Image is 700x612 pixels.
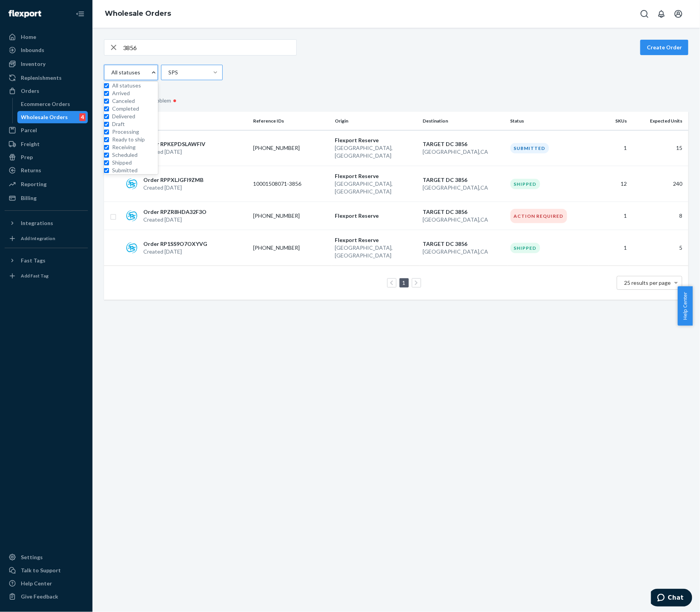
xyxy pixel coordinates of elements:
[143,208,206,216] p: Order RPZR8HDA32F3O
[630,112,688,130] th: Expected Units
[21,33,36,41] div: Home
[423,248,504,256] p: [GEOGRAPHIC_DATA] , CA
[335,144,417,160] p: [GEOGRAPHIC_DATA] , [GEOGRAPHIC_DATA]
[143,176,203,184] p: Order RPPXLJGFI9ZMB
[21,100,71,108] div: Ecommerce Orders
[112,120,158,128] span: Draft
[21,153,33,161] div: Prep
[21,580,52,587] div: Help Center
[335,236,417,244] p: Flexport Reserve
[126,178,137,189] img: sps-commerce logo
[423,140,504,148] p: TARGET DC 3856
[5,164,88,177] a: Returns
[253,180,315,188] p: 10001508071-3856
[510,243,540,253] div: Shipped
[21,113,68,121] div: Wholesale Orders
[678,286,693,326] span: Help Center
[21,272,49,279] div: Add Fast Tag
[112,166,158,174] span: Submitted
[507,112,589,130] th: Status
[21,60,45,68] div: Inventory
[510,143,549,153] div: Submitted
[104,91,109,96] input: Arrived
[21,219,53,227] div: Integrations
[143,184,203,192] p: Created [DATE]
[21,593,58,600] div: Give Feedback
[423,148,504,156] p: [GEOGRAPHIC_DATA] , CA
[5,138,88,150] a: Freight
[21,180,47,188] div: Reporting
[5,151,88,163] a: Prep
[104,129,109,135] input: Processing
[589,130,630,166] td: 1
[624,279,671,286] span: 25 results per page
[104,168,109,173] input: Submitted
[21,140,40,148] div: Freight
[335,172,417,180] p: Flexport Reserve
[253,244,315,252] p: 0080-4902930-3856
[253,144,315,152] p: 0080-2910142-3856
[335,212,417,220] p: Flexport Reserve
[112,136,158,143] span: Ready to ship
[630,202,688,230] td: 8
[104,106,109,111] input: Completed
[589,166,630,202] td: 12
[510,209,567,223] div: Action Required
[5,590,88,603] button: Give Feedback
[423,208,504,216] p: TARGET DC 3856
[5,31,88,43] a: Home
[253,212,315,220] p: 0080-6681820-3856
[123,40,296,55] input: Search orders
[141,89,178,112] div: Has problem
[21,46,44,54] div: Inbounds
[630,130,688,166] td: 15
[637,6,652,22] button: Open Search Box
[112,97,158,105] span: Canceled
[104,114,109,119] input: Delivered
[250,112,332,130] th: Reference IDs
[510,179,540,189] div: Shipped
[21,257,45,264] div: Fast Tags
[112,82,158,89] span: All statuses
[654,6,669,22] button: Open notifications
[589,202,630,230] td: 1
[401,279,407,286] a: Page 1 is your current page
[126,210,137,221] img: sps-commerce logo
[671,6,686,22] button: Open account menu
[5,72,88,84] a: Replenishments
[589,112,630,130] th: SKUs
[112,128,158,136] span: Processing
[5,577,88,590] a: Help Center
[21,74,62,82] div: Replenishments
[423,184,504,192] p: [GEOGRAPHIC_DATA] , CA
[104,145,109,150] input: Receiving
[112,143,158,151] span: Receiving
[5,270,88,282] a: Add Fast Tag
[8,10,41,18] img: Flexport logo
[5,551,88,563] a: Settings
[143,148,205,156] p: Created [DATE]
[21,194,37,202] div: Billing
[423,176,504,184] p: TARGET DC 3856
[420,112,507,130] th: Destination
[423,240,504,248] p: TARGET DC 3856
[5,58,88,70] a: Inventory
[143,248,207,256] p: Created [DATE]
[5,217,88,229] button: Integrations
[5,254,88,267] button: Fast Tags
[21,126,37,134] div: Parcel
[112,105,158,113] span: Completed
[5,232,88,245] a: Add Integration
[143,216,206,224] p: Created [DATE]
[5,178,88,190] a: Reporting
[171,96,178,106] div: •
[112,159,158,166] span: Shipped
[111,69,111,76] input: All statusesAll statusesArrivedCanceledCompletedDeliveredDraftProcessingReady to shipReceivingSch...
[72,6,88,22] button: Close Navigation
[630,166,688,202] td: 240
[126,242,137,253] img: sps-commerce logo
[335,244,417,259] p: [GEOGRAPHIC_DATA] , [GEOGRAPHIC_DATA]
[5,44,88,56] a: Inbounds
[104,160,109,165] input: Shipped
